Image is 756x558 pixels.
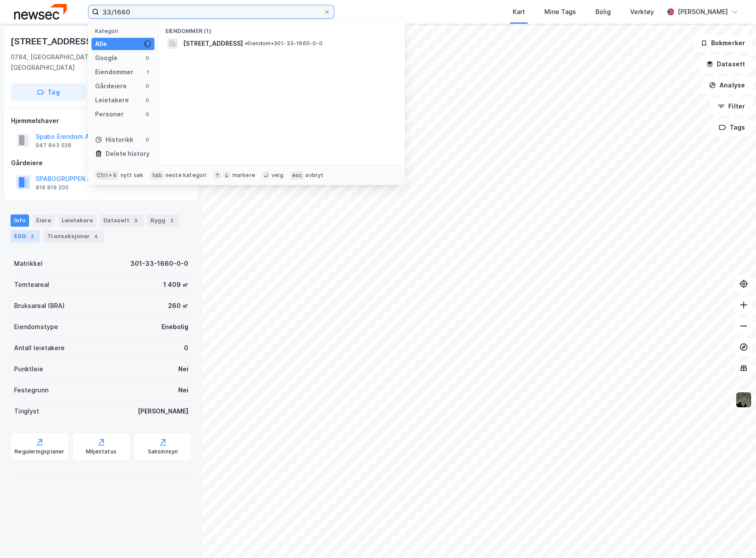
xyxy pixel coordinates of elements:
[144,97,151,104] div: 0
[106,149,150,159] div: Delete history
[14,343,65,353] div: Antall leietakere
[95,134,133,145] div: Historikk
[158,21,405,36] div: Eiendommer (1)
[147,214,180,227] div: Bygg
[710,98,752,115] button: Filter
[232,172,255,179] div: markere
[712,119,752,136] button: Tags
[95,95,129,105] div: Leietakere
[161,322,188,332] div: Enebolig
[290,171,304,180] div: esc
[95,81,127,91] div: Gårdeiere
[148,448,178,455] div: Saksinnsyn
[86,448,117,455] div: Miljøstatus
[95,109,124,120] div: Personer
[33,214,55,227] div: Eiere
[150,171,164,180] div: tab
[245,40,323,47] span: Eiendom • 301-33-1660-0-0
[95,171,119,180] div: Ctrl + k
[272,172,283,179] div: velg
[712,516,756,558] div: Kontrollprogram for chat
[167,216,176,225] div: 2
[678,7,728,17] div: [PERSON_NAME]
[130,258,188,269] div: 301-33-1660-0-0
[36,184,69,191] div: 919 819 200
[14,406,39,417] div: Tinglyst
[15,448,64,455] div: Reguleringsplaner
[92,232,100,241] div: 4
[14,364,43,374] div: Punktleie
[178,385,188,395] div: Nei
[99,5,323,18] input: Søk på adresse, matrikkel, gårdeiere, leietakere eller personer
[699,55,752,73] button: Datasett
[245,40,247,47] span: •
[14,301,65,311] div: Bruksareal (BRA)
[735,391,752,408] img: 9k=
[178,364,188,374] div: Nei
[630,7,654,17] div: Verktøy
[144,111,151,118] div: 0
[95,67,133,77] div: Eiendommer
[305,172,323,179] div: avbryt
[11,116,191,126] div: Hjemmelshaver
[11,34,97,48] div: [STREET_ADDRESS]
[95,39,107,49] div: Alle
[165,172,207,179] div: neste kategori
[544,7,576,17] div: Mine Tags
[183,38,243,49] span: [STREET_ADDRESS]
[144,54,151,62] div: 0
[184,343,188,353] div: 0
[168,301,188,311] div: 260 ㎡
[36,142,71,149] div: 947 843 028
[712,516,756,558] iframe: Chat Widget
[28,232,37,241] div: 2
[701,76,752,94] button: Analyse
[11,158,191,168] div: Gårdeiere
[95,28,154,34] div: Kategori
[163,279,188,290] div: 1 409 ㎡
[138,406,188,417] div: [PERSON_NAME]
[14,258,43,269] div: Matrikkel
[11,214,29,227] div: Info
[11,52,122,73] div: 0784, [GEOGRAPHIC_DATA], [GEOGRAPHIC_DATA]
[14,279,49,290] div: Tomteareal
[144,40,151,47] div: 1
[14,4,67,19] img: newsec-logo.f6e21ccffca1b3a03d2d.png
[11,83,86,101] button: Tag
[95,53,117,63] div: Google
[14,385,48,395] div: Festegrunn
[44,230,104,243] div: Transaksjoner
[595,7,611,17] div: Bolig
[58,214,96,227] div: Leietakere
[144,69,151,76] div: 1
[693,34,752,52] button: Bokmerker
[513,7,525,17] div: Kart
[100,214,143,227] div: Datasett
[144,136,151,143] div: 0
[14,322,58,332] div: Eiendomstype
[131,216,140,225] div: 3
[11,230,40,243] div: ESG
[144,83,151,90] div: 0
[121,172,144,179] div: nytt søk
